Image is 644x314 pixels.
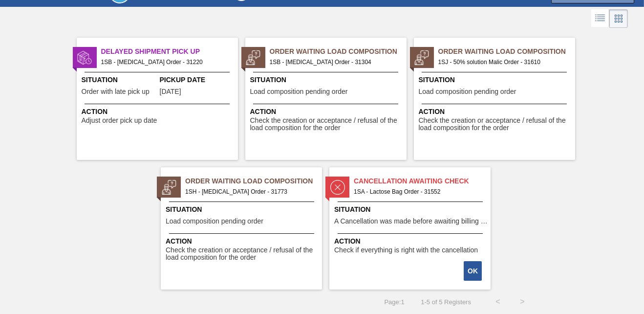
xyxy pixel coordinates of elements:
[384,298,404,306] span: Page : 1
[414,50,429,65] img: status
[438,57,567,67] span: 1SJ - 50% solution Malic Order - 31610
[330,180,345,195] img: status
[419,298,471,306] span: 1 - 5 of 5 Registers
[354,176,491,186] span: Cancellation Awaiting Check
[591,9,609,28] div: List Vision
[354,186,483,197] span: 1SA - Lactose Bag Order - 31552
[250,75,404,85] span: Situation
[334,236,488,247] span: Action
[77,50,92,65] img: status
[185,186,314,197] span: 1SH - Citric Acid Order - 31773
[166,204,320,215] span: Situation
[270,46,407,57] span: Order Waiting Load Composition
[334,247,478,254] span: Check if everything is right with the cancellation
[270,57,399,67] span: 1SB - Citric Acid Order - 31304
[465,260,483,282] div: Complete task: 2222970
[250,88,348,95] span: Load composition pending order
[101,46,238,57] span: Delayed Shipment Pick Up
[334,218,488,225] span: A Cancellation was made before awaiting billing stage
[166,236,320,247] span: Action
[246,50,260,65] img: status
[101,57,230,67] span: 1SB - Citric Acid Order - 31220
[166,218,263,225] span: Load composition pending order
[510,290,535,314] button: >
[162,180,176,195] img: status
[250,117,404,132] span: Check the creation or acceptance / refusal of the load composition for the order
[609,9,628,28] div: Card Vision
[250,107,404,117] span: Action
[166,247,320,262] span: Check the creation or acceptance / refusal of the load composition for the order
[82,88,150,95] span: Order with late pick up
[464,261,482,281] button: OK
[160,88,181,95] span: 08/29/2025
[419,117,573,132] span: Check the creation or acceptance / refusal of the load composition for the order
[419,88,516,95] span: Load composition pending order
[438,46,575,57] span: Order Waiting Load Composition
[82,75,157,85] span: Situation
[419,107,573,117] span: Action
[160,75,236,85] span: Pickup Date
[185,176,322,186] span: Order Waiting Load Composition
[82,117,157,124] span: Adjust order pick up date
[486,290,510,314] button: <
[82,107,236,117] span: Action
[419,75,573,85] span: Situation
[334,204,488,215] span: Situation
